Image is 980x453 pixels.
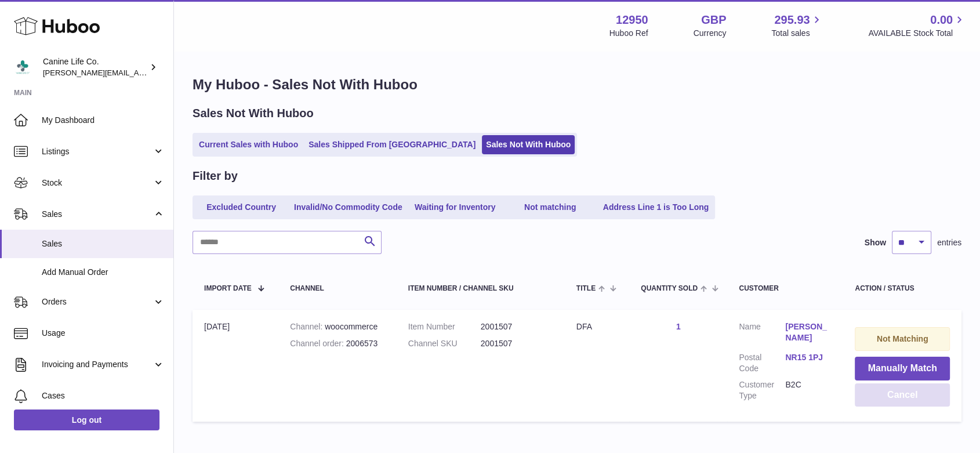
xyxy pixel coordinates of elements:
[42,209,153,220] span: Sales
[739,285,832,292] div: Customer
[14,409,159,430] a: Log out
[616,12,648,28] strong: 12950
[785,352,832,363] a: NR15 1PJ
[599,198,713,217] a: Address Line 1 is Too Long
[290,338,385,349] div: 2006573
[868,12,966,39] a: 0.00 AVAILABLE Stock Total
[195,198,288,217] a: Excluded Country
[409,198,502,217] a: Waiting for Inventory
[193,310,278,422] td: [DATE]
[290,321,385,332] div: woocommerce
[771,12,823,39] a: 295.93 Total sales
[481,338,553,349] dd: 2001507
[42,267,165,278] span: Add Manual Order
[42,177,153,189] span: Stock
[877,334,928,343] strong: Not Matching
[482,135,575,154] a: Sales Not With Huboo
[408,321,481,332] dt: Item Number
[43,68,233,77] span: [PERSON_NAME][EMAIL_ADDRESS][DOMAIN_NAME]
[937,237,961,248] span: entries
[865,237,886,248] label: Show
[481,321,553,332] dd: 2001507
[785,321,832,343] a: [PERSON_NAME]
[42,146,153,157] span: Listings
[14,59,31,76] img: kevin@clsgltd.co.uk
[739,379,785,401] dt: Customer Type
[408,285,553,292] div: Item Number / Channel SKU
[42,390,165,401] span: Cases
[641,285,698,292] span: Quantity Sold
[609,28,648,39] div: Huboo Ref
[694,28,727,39] div: Currency
[774,12,810,28] span: 295.93
[42,238,165,249] span: Sales
[739,321,785,346] dt: Name
[42,359,153,370] span: Invoicing and Payments
[204,285,252,292] span: Import date
[43,56,147,78] div: Canine Life Co.
[576,321,618,332] div: DFA
[771,28,823,39] span: Total sales
[855,357,950,380] button: Manually Match
[290,198,406,217] a: Invalid/No Commodity Code
[855,383,950,407] button: Cancel
[193,106,314,121] h2: Sales Not With Huboo
[930,12,953,28] span: 0.00
[42,115,165,126] span: My Dashboard
[739,352,785,374] dt: Postal Code
[576,285,596,292] span: Title
[504,198,597,217] a: Not matching
[290,285,385,292] div: Channel
[290,322,325,331] strong: Channel
[676,322,681,331] a: 1
[290,339,346,348] strong: Channel order
[42,328,165,339] span: Usage
[408,338,481,349] dt: Channel SKU
[868,28,966,39] span: AVAILABLE Stock Total
[195,135,302,154] a: Current Sales with Huboo
[855,285,950,292] div: Action / Status
[701,12,726,28] strong: GBP
[193,168,238,184] h2: Filter by
[193,75,961,94] h1: My Huboo - Sales Not With Huboo
[785,379,832,401] dd: B2C
[42,296,153,307] span: Orders
[304,135,480,154] a: Sales Shipped From [GEOGRAPHIC_DATA]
